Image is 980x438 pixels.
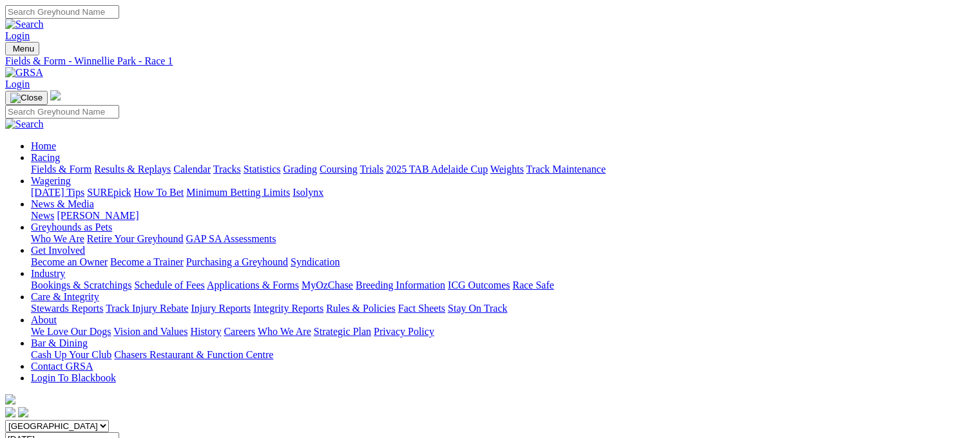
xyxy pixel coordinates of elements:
[5,67,43,79] img: GRSA
[31,256,975,268] div: Get Involved
[5,79,30,90] a: Login
[110,256,184,267] a: Become a Trainer
[31,233,84,244] a: Who We Are
[512,280,553,290] a: Race Safe
[326,303,396,314] a: Rules & Policies
[31,326,975,338] div: About
[114,349,273,360] a: Chasers Restaurant & Function Centre
[293,187,323,198] a: Isolynx
[31,303,103,314] a: Stewards Reports
[31,372,116,383] a: Login To Blackbook
[50,90,61,100] img: logo-grsa-white.png
[5,394,15,405] img: logo-grsa-white.png
[356,280,445,290] a: Breeding Information
[31,140,56,151] a: Home
[31,280,975,291] div: Industry
[134,280,204,290] a: Schedule of Fees
[258,326,311,337] a: Who We Are
[31,268,65,279] a: Industry
[291,256,340,267] a: Syndication
[31,256,108,267] a: Become an Owner
[314,326,371,337] a: Strategic Plan
[87,233,184,244] a: Retire Your Greyhound
[5,19,44,30] img: Search
[31,210,54,221] a: News
[18,407,28,417] img: twitter.svg
[526,164,606,175] a: Track Maintenance
[113,326,187,337] a: Vision and Values
[31,175,71,186] a: Wagering
[106,303,188,314] a: Track Injury Rebate
[173,164,211,175] a: Calendar
[31,210,975,222] div: News & Media
[490,164,524,175] a: Weights
[31,233,975,245] div: Greyhounds as Pets
[13,44,34,53] span: Menu
[253,303,323,314] a: Integrity Reports
[5,42,39,55] button: Toggle navigation
[94,164,171,175] a: Results & Replays
[31,349,975,361] div: Bar & Dining
[31,245,85,256] a: Get Involved
[5,407,15,417] img: facebook.svg
[57,210,139,221] a: [PERSON_NAME]
[186,256,288,267] a: Purchasing a Greyhound
[186,233,276,244] a: GAP SA Assessments
[191,303,251,314] a: Injury Reports
[360,164,383,175] a: Trials
[31,222,112,233] a: Greyhounds as Pets
[31,152,60,163] a: Racing
[5,55,975,67] a: Fields & Form - Winnellie Park - Race 1
[31,338,88,348] a: Bar & Dining
[31,164,975,175] div: Racing
[320,164,358,175] a: Coursing
[31,314,57,325] a: About
[190,326,221,337] a: History
[5,5,119,19] input: Search
[31,280,131,290] a: Bookings & Scratchings
[31,349,111,360] a: Cash Up Your Club
[207,280,299,290] a: Applications & Forms
[374,326,434,337] a: Privacy Policy
[386,164,488,175] a: 2025 TAB Adelaide Cup
[5,105,119,119] input: Search
[31,361,93,372] a: Contact GRSA
[244,164,281,175] a: Statistics
[448,303,507,314] a: Stay On Track
[186,187,290,198] a: Minimum Betting Limits
[31,326,111,337] a: We Love Our Dogs
[134,187,184,198] a: How To Bet
[10,93,43,103] img: Close
[31,303,975,314] div: Care & Integrity
[5,30,30,41] a: Login
[31,187,975,198] div: Wagering
[213,164,241,175] a: Tracks
[5,119,44,130] img: Search
[31,198,94,209] a: News & Media
[448,280,510,290] a: ICG Outcomes
[87,187,131,198] a: SUREpick
[31,164,91,175] a: Fields & Form
[224,326,255,337] a: Careers
[5,91,48,105] button: Toggle navigation
[398,303,445,314] a: Fact Sheets
[302,280,353,290] a: MyOzChase
[31,291,99,302] a: Care & Integrity
[31,187,84,198] a: [DATE] Tips
[283,164,317,175] a: Grading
